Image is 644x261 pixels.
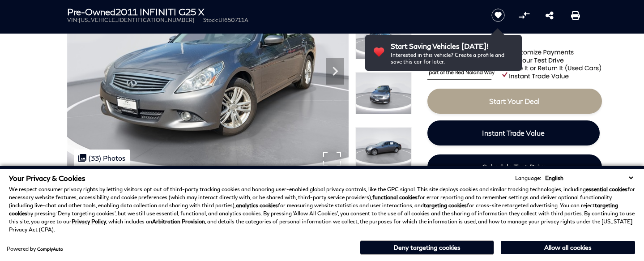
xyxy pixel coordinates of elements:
button: Compare vehicle [517,9,531,22]
button: Save vehicle [488,8,508,22]
div: Next [326,58,344,85]
img: Used 2011 Graphite Shadow INFINITI X image 2 [355,17,412,60]
div: (33) Photos [74,150,130,167]
strong: functional cookies [372,194,418,201]
a: ComplyAuto [37,246,63,252]
select: Language Select [543,174,635,182]
img: Used 2011 Graphite Shadow INFINITI X image 3 [355,72,412,115]
a: Share this Pre-Owned 2011 INFINITI G25 X [546,10,554,21]
span: Your Privacy & Cookies [9,174,85,182]
strong: Pre-Owned [67,6,115,17]
span: [US_VEHICLE_IDENTIFICATION_NUMBER] [79,17,194,23]
h1: 2011 INFINITI G25 X [67,7,477,17]
a: Start Your Deal [427,89,602,114]
strong: Arbitration Provision [152,218,205,225]
div: Powered by [7,246,63,252]
button: Deny targeting cookies [360,240,494,255]
span: UI650711A [218,17,248,23]
a: Privacy Policy [72,218,106,225]
button: Allow all cookies [501,241,635,254]
a: Print this Pre-Owned 2011 INFINITI G25 X [571,10,580,21]
span: Instant Trade Value [482,128,545,137]
img: Used 2011 Graphite Shadow INFINITI X image 4 [355,127,412,170]
strong: essential cookies [586,186,627,193]
div: Language: [515,175,541,181]
span: VIN: [67,17,79,23]
span: Stock: [203,17,218,23]
strong: analytics cookies [236,202,278,209]
strong: targeting cookies [424,202,467,209]
a: Instant Trade Value [427,120,600,145]
a: Schedule Test Drive [427,154,602,180]
span: Start Your Deal [489,97,540,105]
span: Schedule Test Drive [482,163,547,171]
p: We respect consumer privacy rights by letting visitors opt out of third-party tracking cookies an... [9,185,635,234]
